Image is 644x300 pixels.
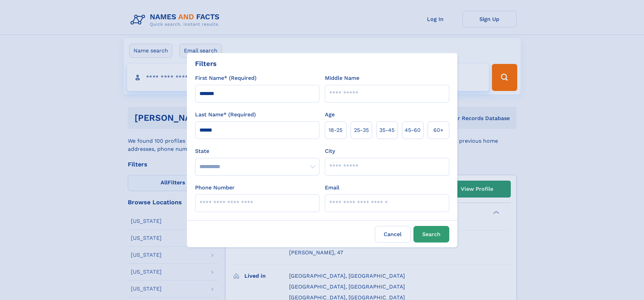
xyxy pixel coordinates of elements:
span: 60+ [433,126,444,134]
label: Email [325,184,339,192]
span: 25‑35 [354,126,369,134]
span: 35‑45 [379,126,395,134]
span: 45‑60 [405,126,421,134]
div: Filters [195,59,217,69]
button: Search [413,226,449,243]
label: Cancel [375,226,411,243]
label: First Name* (Required) [195,74,257,82]
label: State [195,147,319,155]
span: 18‑25 [329,126,342,134]
label: Last Name* (Required) [195,111,256,119]
label: Age [325,111,335,119]
label: Middle Name [325,74,359,82]
label: City [325,147,335,155]
label: Phone Number [195,184,235,192]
